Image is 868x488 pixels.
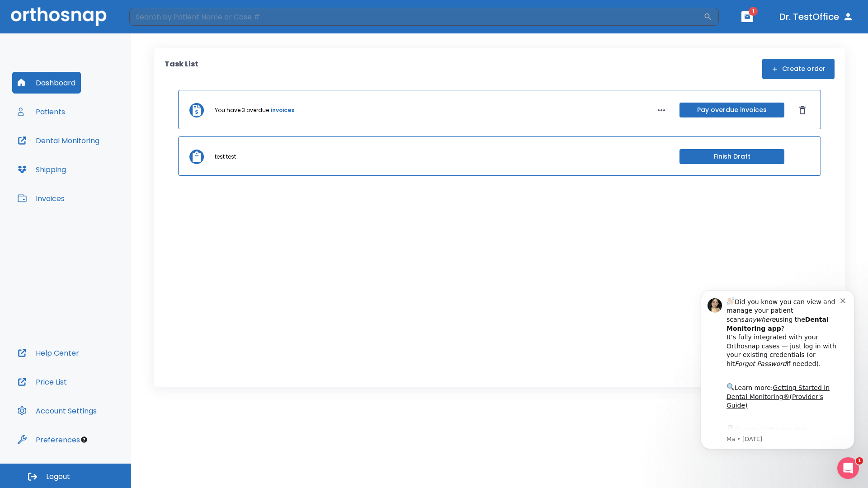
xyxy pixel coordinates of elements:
[12,101,71,122] button: Patients
[215,153,236,161] p: test test
[215,106,269,114] p: You have 3 overdue
[762,59,835,79] button: Create order
[80,436,88,444] div: Tooltip anchor
[165,59,198,79] p: Task List
[776,9,857,25] button: Dr. TestOffice
[46,472,70,482] span: Logout
[837,457,859,479] iframe: Intercom live chat
[687,277,868,464] iframe: Intercom notifications message
[679,103,784,117] button: Pay overdue invoices
[12,72,81,94] button: Dashboard
[12,342,85,364] button: Help Center
[271,106,294,114] a: invoices
[795,103,810,117] button: Dismiss
[749,7,758,16] span: 1
[12,371,72,393] button: Price List
[856,457,863,465] span: 1
[11,7,107,26] img: Orthosnap
[39,150,120,166] a: App Store
[679,149,784,164] button: Finish Draft
[129,8,703,26] input: Search by Patient Name or Case #
[12,188,70,209] button: Invoices
[12,400,102,422] button: Account Settings
[153,19,160,27] button: Dismiss notification
[12,130,105,151] button: Dental Monitoring
[12,159,71,180] button: Shipping
[12,429,85,450] button: Preferences
[39,147,153,193] div: Download the app: | ​ Let us know if you need help getting started!
[39,159,153,167] p: Message from Ma, sent 2w ago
